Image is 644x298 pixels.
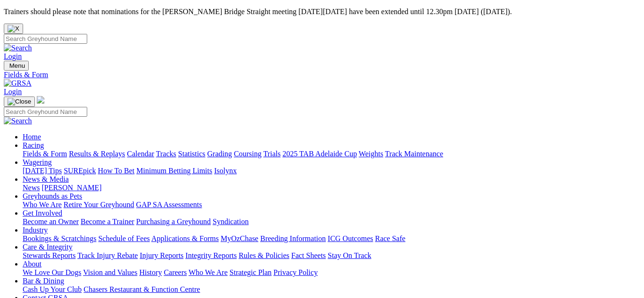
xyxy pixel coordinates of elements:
a: Home [23,133,41,141]
img: Search [4,117,32,125]
a: Stewards Reports [23,251,75,259]
a: Vision and Values [83,268,137,276]
a: Weights [359,150,383,158]
p: Trainers should please note that nominations for the [PERSON_NAME] Bridge Straight meeting [DATE]... [4,8,640,16]
a: News [23,184,40,192]
a: Stay On Track [328,251,371,259]
a: Strategic Plan [230,268,272,276]
div: Greyhounds as Pets [23,201,640,209]
a: Statistics [178,150,206,158]
img: GRSA [4,79,32,88]
a: News & Media [23,175,69,183]
img: X [8,25,19,32]
a: Isolynx [214,167,237,175]
a: Grading [207,150,232,158]
a: Fields & Form [4,71,640,79]
a: Careers [164,268,187,276]
a: Fields & Form [23,150,67,158]
a: Track Maintenance [385,150,443,158]
a: Rules & Policies [239,251,289,259]
button: Toggle navigation [4,97,35,107]
div: Bar & Dining [23,285,640,294]
a: Care & Integrity [23,243,73,251]
a: Privacy Policy [273,268,318,276]
a: Chasers Restaurant & Function Centre [83,285,200,293]
a: How To Bet [98,167,135,175]
img: logo-grsa-white.png [37,96,44,104]
a: Greyhounds as Pets [23,192,82,200]
a: Injury Reports [140,251,183,259]
a: Coursing [234,150,262,158]
a: Syndication [213,217,248,226]
a: Login [4,88,22,96]
button: Toggle navigation [4,61,29,71]
a: Race Safe [375,234,405,242]
div: About [23,268,640,277]
a: Minimum Betting Limits [136,167,212,175]
a: Retire Your Greyhound [64,201,134,209]
a: Login [4,52,22,60]
div: Care & Integrity [23,251,640,260]
a: Bookings & Scratchings [23,234,96,242]
a: Wagering [23,158,52,166]
a: 2025 TAB Adelaide Cup [282,150,357,158]
a: Calendar [127,150,154,158]
a: [PERSON_NAME] [41,184,101,192]
a: History [139,268,162,276]
a: Integrity Reports [185,251,237,259]
a: Who We Are [189,268,228,276]
div: Industry [23,234,640,243]
div: Racing [23,150,640,158]
input: Search [4,107,87,117]
a: GAP SA Assessments [136,201,202,209]
a: We Love Our Dogs [23,268,81,276]
a: [DATE] Tips [23,167,62,175]
a: Applications & Forms [151,234,219,242]
a: Results & Replays [69,150,125,158]
a: Schedule of Fees [98,234,149,242]
a: SUREpick [64,167,96,175]
div: News & Media [23,184,640,192]
a: Who We Are [23,201,62,209]
a: Breeding Information [260,234,326,242]
div: Wagering [23,167,640,175]
a: Racing [23,141,44,149]
a: Track Injury Rebate [77,251,138,259]
img: Search [4,44,32,52]
a: Become an Owner [23,217,79,226]
a: Bar & Dining [23,277,64,285]
a: Become a Trainer [81,217,134,226]
a: Fact Sheets [291,251,326,259]
button: Close [4,24,23,34]
a: Cash Up Your Club [23,285,82,293]
a: MyOzChase [221,234,258,242]
a: Trials [263,150,281,158]
a: Purchasing a Greyhound [136,217,211,226]
a: ICG Outcomes [328,234,373,242]
span: Menu [9,62,25,69]
a: Tracks [156,150,176,158]
div: Get Involved [23,217,640,226]
input: Search [4,34,87,44]
a: About [23,260,41,268]
a: Industry [23,226,48,234]
a: Get Involved [23,209,62,217]
img: Close [8,98,31,105]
